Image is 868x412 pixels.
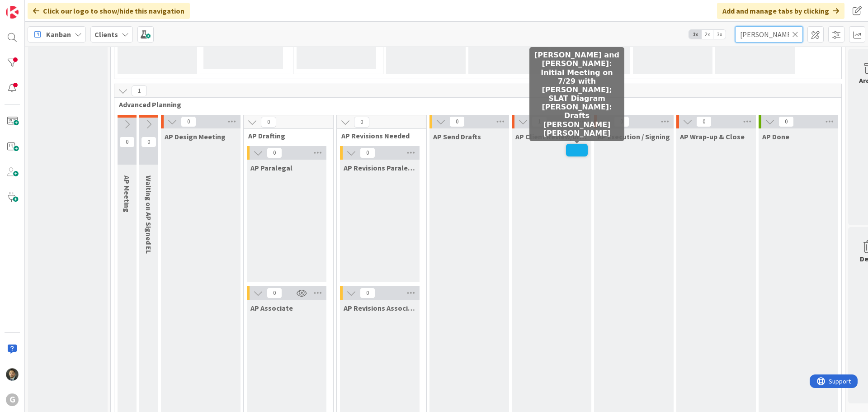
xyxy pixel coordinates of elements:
div: G [6,393,19,406]
span: 0 [449,116,465,127]
span: Kanban [46,29,71,40]
span: AP Revisions Paralegal [344,163,416,172]
span: 2x [701,30,713,39]
img: CG [6,368,19,381]
input: Quick Filter... [735,26,803,43]
span: AP Meeting [123,175,132,213]
div: Click our logo to show/hide this navigation [28,3,190,19]
span: AP Send Drafts [433,132,481,141]
span: Advanced Planning [119,100,830,109]
span: 0 [181,116,196,127]
span: 3x [713,30,726,39]
div: Add and manage tabs by clicking [717,3,844,19]
span: AP Design Meeting [165,132,226,141]
span: AP Revisions Needed [341,131,415,140]
span: AP Wrap-up & Close [680,132,745,141]
span: AP Drafting [248,131,322,140]
img: Visit kanbanzone.com [6,6,19,19]
span: Support [19,1,41,12]
span: 0 [267,288,282,298]
span: 0 [778,116,794,127]
span: 1 [132,85,147,96]
span: AP Revisions Associate [344,303,416,313]
span: AP Client Review/Draft Review Meeting [515,132,588,141]
h5: [PERSON_NAME] and [PERSON_NAME]: Initial Meeting on 7/29 with [PERSON_NAME]; SLAT Diagram [PERSON... [533,51,621,137]
span: 0 [360,288,375,298]
span: AP Execution / Signing [598,132,670,141]
b: Clients [94,30,118,39]
span: 0 [141,137,156,147]
span: 0 [696,116,712,127]
span: 0 [360,147,375,158]
span: Waiting on AP Signed EL [144,175,153,254]
span: AP Paralegal [250,163,292,172]
span: 0 [119,137,135,147]
span: AP Associate [250,303,293,313]
span: 0 [261,117,276,128]
span: 0 [267,147,282,158]
span: 0 [354,117,369,128]
span: 1x [689,30,701,39]
span: AP Done [762,132,789,141]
